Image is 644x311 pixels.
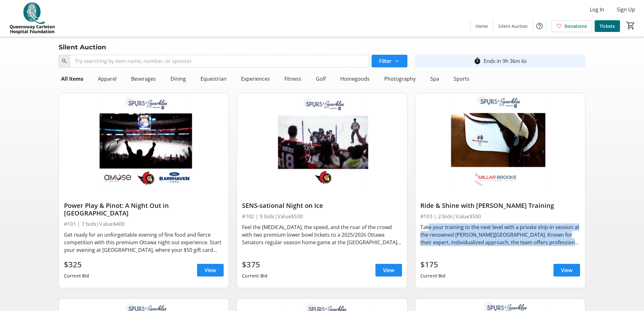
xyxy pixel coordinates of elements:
[553,264,580,277] a: View
[561,266,572,274] span: View
[64,220,224,228] div: #101 | 7 bids | Value $400
[474,57,481,65] mat-icon: timer_outline
[59,72,86,85] div: All Items
[313,72,328,85] div: Golf
[242,259,267,270] div: $375
[484,57,527,65] div: Ends in 9h 36m 6s
[428,72,442,85] div: Spa
[198,72,229,85] div: Equestrian
[551,20,592,32] a: Donations
[242,270,267,282] div: Current Bid
[617,6,635,13] span: Sign Up
[590,6,604,13] span: Log In
[493,20,533,32] a: Silent Auction
[420,259,446,270] div: $175
[64,270,89,282] div: Current Bid
[470,20,493,32] a: Home
[197,264,224,277] a: View
[64,259,89,270] div: $325
[64,202,224,217] div: Power Play & Pinot: A Night Out in [GEOGRAPHIC_DATA]
[59,93,229,189] img: Power Play & Pinot: A Night Out in Ottawa
[420,270,446,282] div: Current Bid
[338,72,372,85] div: Homegoods
[382,72,418,85] div: Photography
[420,212,580,221] div: #103 | 2 bids | Value $500
[595,20,620,32] a: Tickets
[612,4,640,15] button: Sign Up
[383,266,394,274] span: View
[415,93,585,189] img: Ride & Shine with Millar Brooke Training
[129,72,158,85] div: Beverages
[242,212,402,221] div: #102 | 9 bids | Value $500
[564,23,587,29] span: Donations
[379,57,392,65] span: Filter
[600,23,615,29] span: Tickets
[55,42,110,52] div: Silent Auction
[498,23,528,29] span: Silent Auction
[420,223,580,246] div: Take your training to the next level with a private ship-in session at the renowned [PERSON_NAME]...
[64,231,224,254] div: Get ready for an unforgettable evening of fine food and fierce competition with this premium Otta...
[168,72,188,85] div: Dining
[239,72,272,85] div: Experiences
[372,55,407,67] button: Filter
[4,3,60,34] img: QCH Foundation's Logo
[237,93,407,189] img: SENS-sational Night on Ice
[282,72,304,85] div: Fitness
[475,23,488,29] span: Home
[205,266,216,274] span: View
[242,223,402,246] div: Feel the [MEDICAL_DATA], the speed, and the roar of the crowd with two premium lower bowl tickets...
[533,20,546,32] button: Help
[242,202,402,209] div: SENS-sational Night on Ice
[420,202,580,209] div: Ride & Shine with [PERSON_NAME] Training
[70,55,369,67] input: Try searching by item name, number, or sponsor
[451,72,472,85] div: Sports
[625,20,636,31] button: Cart
[95,72,119,85] div: Apparel
[585,4,609,15] button: Log In
[375,264,402,277] a: View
